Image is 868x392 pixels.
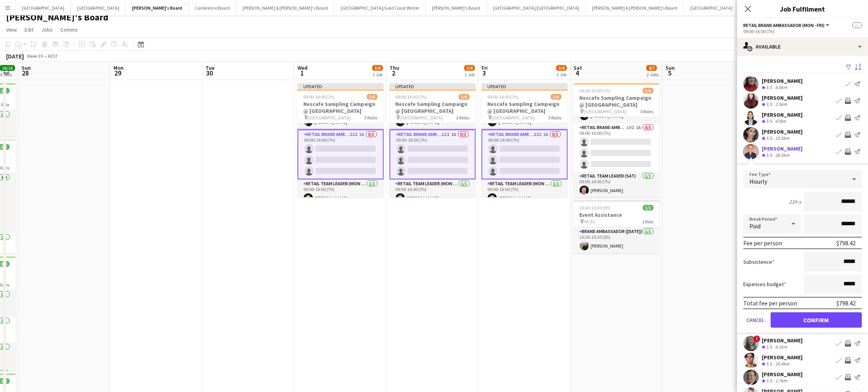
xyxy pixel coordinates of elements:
[836,299,856,307] div: $798.42
[41,26,53,33] span: Jobs
[6,12,109,23] h1: [PERSON_NAME]'s Board
[574,123,660,172] app-card-role: RETAIL Brand Ambassador ([DATE])10I1A0/309:00-16:00 (7h)
[482,83,568,197] app-job-card: Updated09:00-16:00 (7h)3/6Nescafe Sampling Campaign @ [GEOGRAPHIC_DATA] [GEOGRAPHIC_DATA]3 RolesR...
[549,115,562,121] span: 3 Roles
[585,219,596,224] span: MCEC
[390,83,476,89] div: Updated
[388,69,399,77] span: 2
[762,145,803,152] div: [PERSON_NAME]
[493,115,535,121] span: [GEOGRAPHIC_DATA]
[766,84,772,90] span: 3.5
[20,69,31,77] span: 28
[457,115,470,121] span: 3 Roles
[38,25,56,35] a: Jobs
[574,94,660,108] h3: Nescafe Sampling Campaign @ [GEOGRAPHIC_DATA]
[774,101,789,108] div: 2.5km
[482,179,568,206] app-card-role: RETAIL Team Leader (Mon - Fri)1/109:00-16:00 (7h)[PERSON_NAME]
[647,72,659,77] div: 2 Jobs
[71,0,126,15] button: [GEOGRAPHIC_DATA]
[643,205,654,211] span: 1/1
[551,94,562,100] span: 3/6
[487,0,586,15] button: [GEOGRAPHIC_DATA]/[GEOGRAPHIC_DATA]
[574,227,660,253] app-card-role: Brand Ambassador ([DATE])1/110:30-15:30 (5h)[PERSON_NAME]
[390,129,476,179] app-card-role: RETAIL Brand Ambassador (Mon - Fri)22I1A0/309:00-16:00 (7h)
[743,258,774,265] label: Subsistence
[25,26,33,33] span: Edit
[557,72,567,77] div: 1 Job
[309,115,351,121] span: [GEOGRAPHIC_DATA]
[390,101,476,114] h3: Nescafe Sampling Campaign @ [GEOGRAPHIC_DATA]
[749,222,761,230] span: Paid
[766,118,772,124] span: 3.5
[586,0,684,15] button: [PERSON_NAME] & [PERSON_NAME]'s Board
[482,129,568,179] app-card-role: RETAIL Brand Ambassador (Mon - Fri)23I1A0/309:00-16:00 (7h)
[372,65,383,71] span: 3/6
[574,172,660,198] app-card-role: RETAIL Team Leader (Sat)1/109:00-16:00 (7h)[PERSON_NAME]
[459,94,470,100] span: 3/6
[642,219,654,224] span: 1 Role
[774,361,791,367] div: 20.4km
[774,135,791,142] div: 15.5km
[646,65,657,71] span: 4/7
[482,64,488,71] span: Fri
[22,25,37,35] a: Edit
[766,344,772,350] span: 3.5
[580,88,611,94] span: 09:00-16:00 (7h)
[580,205,611,211] span: 10:30-15:30 (5h)
[762,77,803,84] div: [PERSON_NAME]
[465,72,475,77] div: 1 Job
[401,115,443,121] span: [GEOGRAPHIC_DATA]
[743,312,768,328] button: Cancel
[426,0,487,15] button: [PERSON_NAME]'s Board
[853,22,862,28] span: --
[666,64,675,71] span: Sun
[334,0,426,15] button: [GEOGRAPHIC_DATA]/Gold Coast Winter
[774,84,789,91] div: 8.6km
[298,83,384,89] div: Updated
[684,0,739,15] button: [GEOGRAPHIC_DATA]
[396,94,427,100] span: 09:00-16:00 (7h)
[643,88,654,94] span: 3/6
[482,83,568,89] div: Updated
[585,109,627,114] span: [GEOGRAPHIC_DATA]
[762,371,803,378] div: [PERSON_NAME]
[749,178,767,185] span: Hourly
[743,299,797,307] div: Total fee per person
[3,25,20,35] a: View
[112,69,124,77] span: 29
[743,239,782,247] div: Fee per person
[766,135,772,141] span: 3.5
[480,69,488,77] span: 3
[126,0,189,15] button: [PERSON_NAME]'s Board
[390,64,399,71] span: Thu
[574,64,582,71] span: Sat
[771,312,862,328] button: Confirm
[22,64,31,71] span: Sun
[789,198,801,205] div: 21h x
[296,69,308,77] span: 1
[298,83,384,197] div: Updated09:00-16:00 (7h)3/6Nescafe Sampling Campaign @ [GEOGRAPHIC_DATA] [GEOGRAPHIC_DATA]3 RolesR...
[836,239,856,247] div: $798.42
[16,0,71,15] button: [GEOGRAPHIC_DATA]
[737,4,868,14] h3: Job Fulfilment
[762,128,803,135] div: [PERSON_NAME]
[298,64,308,71] span: Wed
[753,335,760,342] span: !
[766,152,772,158] span: 3.5
[298,179,384,206] app-card-role: RETAIL Team Leader (Mon - Fri)1/109:00-16:00 (7h)[PERSON_NAME]
[572,69,582,77] span: 4
[390,83,476,197] div: Updated09:00-16:00 (7h)3/6Nescafe Sampling Campaign @ [GEOGRAPHIC_DATA] [GEOGRAPHIC_DATA]3 RolesR...
[189,0,236,15] button: Conference Board
[488,94,519,100] span: 09:00-16:00 (7h)
[574,200,660,253] app-job-card: 10:30-15:30 (5h)1/1Event Assistance MCEC1 RoleBrand Ambassador ([DATE])1/110:30-15:30 (5h)[PERSON...
[574,83,660,197] app-job-card: 09:00-16:00 (7h)3/6Nescafe Sampling Campaign @ [GEOGRAPHIC_DATA] [GEOGRAPHIC_DATA]3 RolesRETAIL B...
[743,281,786,288] label: Expenses budget
[304,94,335,100] span: 09:00-16:00 (7h)
[574,211,660,218] h3: Event Assistance
[114,64,124,71] span: Mon
[464,65,475,71] span: 3/6
[367,94,378,100] span: 3/6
